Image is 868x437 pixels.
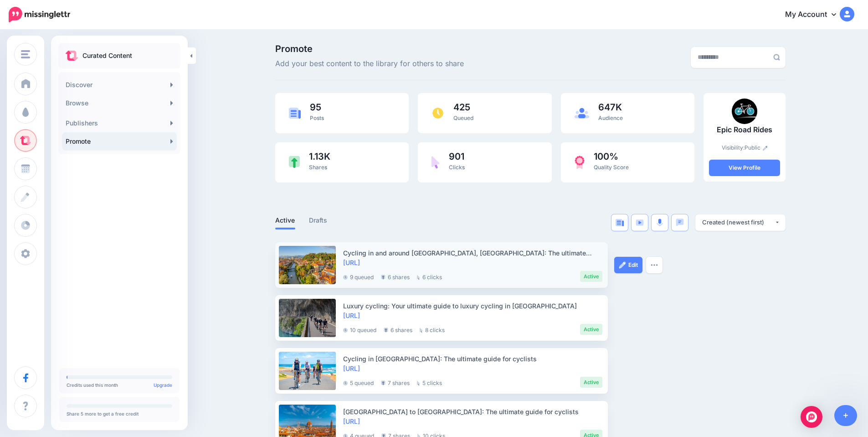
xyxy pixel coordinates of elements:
[709,160,780,176] a: View Profile
[616,219,624,226] img: article-blue.png
[384,324,412,335] li: 6 shares
[598,103,623,112] span: 647K
[381,275,385,280] img: share-grey.png
[343,328,348,333] img: clock-grey-darker.png
[62,114,177,132] a: Publishers
[431,156,440,169] img: pointer-purple.png
[343,364,360,372] a: [URL]
[309,152,330,161] span: 1.13K
[453,114,473,121] span: Queued
[580,271,602,282] li: Active
[343,275,348,280] img: clock-grey-darker.png
[776,4,854,26] a: My Account
[449,164,465,171] span: Clicks
[417,275,420,280] img: pointer-grey.png
[343,271,374,282] li: 9 queued
[745,144,768,151] a: Public
[676,218,684,226] img: chat-square-blue.png
[417,381,420,385] img: pointer-grey.png
[343,259,360,266] a: [URL]
[709,143,780,152] p: Visibility:
[309,164,327,171] span: Shares
[431,107,444,120] img: clock.png
[343,324,376,335] li: 10 queued
[657,218,663,227] img: microphone.png
[343,248,602,258] div: Cycling in and around [GEOGRAPHIC_DATA], [GEOGRAPHIC_DATA]: The ultimate guide for cyclists
[275,58,464,70] span: Add your best content to the library for others to share
[449,152,465,161] span: 901
[702,218,775,227] div: Created (newest first)
[598,114,623,121] span: Audience
[651,264,658,266] img: dots.png
[420,324,445,335] li: 8 clicks
[453,103,473,112] span: 425
[62,94,177,112] a: Browse
[773,54,780,61] img: search-grey-6.png
[310,103,324,112] span: 95
[310,114,324,121] span: Posts
[309,215,328,226] a: Drafts
[343,354,602,364] div: Cycling in [GEOGRAPHIC_DATA]: The ultimate guide for cyclists
[343,407,602,416] div: [GEOGRAPHIC_DATA] to [GEOGRAPHIC_DATA]: The ultimate guide for cyclists
[384,328,388,333] img: share-grey.png
[381,377,410,388] li: 7 shares
[417,271,442,282] li: 6 clicks
[62,132,177,151] a: Promote
[381,380,385,385] img: share-grey.png
[82,50,132,61] p: Curated Content
[381,271,410,282] li: 6 shares
[695,214,786,231] button: Created (newest first)
[417,377,442,388] li: 5 clicks
[732,99,757,124] img: 24232455_1656022774460514_806361043405941070_n-bsa87931_thumb.png
[594,152,629,161] span: 100%
[343,381,348,385] img: clock-grey-darker.png
[580,377,602,388] li: Active
[62,76,177,94] a: Discover
[275,215,295,226] a: Active
[21,50,30,58] img: menu.png
[275,44,464,53] span: Promote
[575,108,589,119] img: users-blue.png
[580,324,602,335] li: Active
[636,219,644,226] img: video-blue.png
[575,156,585,169] img: prize-red.png
[763,146,768,151] img: pencil.png
[343,312,360,319] a: [URL]
[66,51,78,61] img: curate.png
[9,7,70,22] img: Missinglettr
[614,257,642,273] a: Edit
[343,377,374,388] li: 5 queued
[709,124,780,136] p: Epic Road Rides
[343,417,360,425] a: [URL]
[619,261,626,269] img: pencil-white.png
[289,108,301,118] img: article-blue.png
[343,301,602,311] div: Luxury cycling: Your ultimate guide to luxury cycling in [GEOGRAPHIC_DATA]
[801,406,822,428] div: Open Intercom Messenger
[289,156,300,168] img: share-green.png
[594,164,629,171] span: Quality Score
[420,328,423,333] img: pointer-grey.png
